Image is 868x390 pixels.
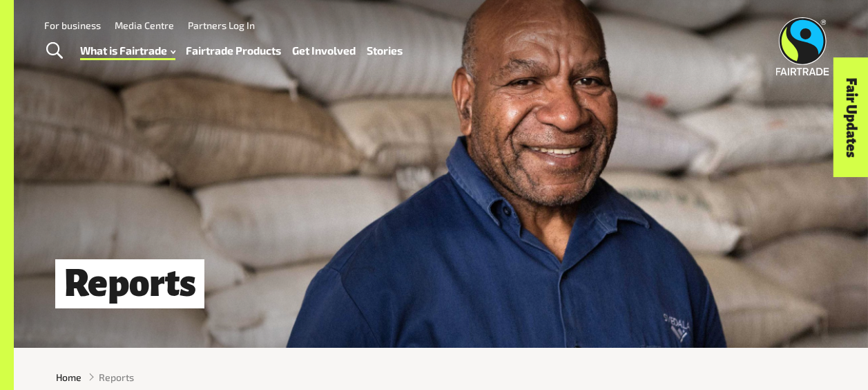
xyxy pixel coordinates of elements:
a: Fairtrade Products [186,41,281,60]
a: Home [56,370,81,384]
a: Stories [367,41,403,60]
a: Media Centre [115,19,174,31]
a: Partners Log In [188,19,255,31]
img: Fairtrade Australia New Zealand logo [776,17,829,75]
a: Toggle Search [37,34,71,68]
a: What is Fairtrade [80,41,175,60]
a: For business [44,19,101,31]
h1: Reports [55,259,204,308]
span: Reports [99,370,134,384]
a: Get Involved [292,41,356,60]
